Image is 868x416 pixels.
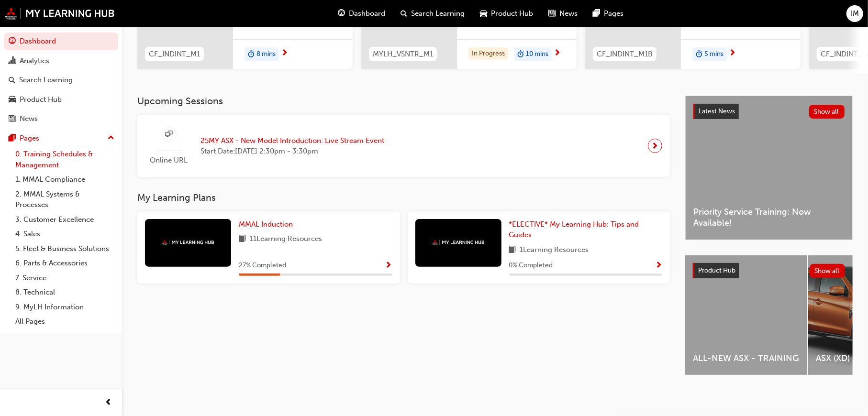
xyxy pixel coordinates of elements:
[9,134,16,143] span: pages-icon
[411,8,465,19] span: Search Learning
[137,192,670,203] h3: My Learning Plans
[401,8,407,20] span: search-icon
[239,260,286,271] span: 27 % Completed
[559,8,578,19] span: News
[385,260,392,272] button: Show Progress
[4,110,118,128] a: News
[330,4,393,23] a: guage-iconDashboard
[11,227,118,241] a: 4. Sales
[239,233,246,245] span: book-icon
[393,4,472,23] a: search-iconSearch Learning
[517,48,524,61] span: duration-icon
[520,244,589,256] span: 1 Learning Resources
[699,107,735,115] span: Latest News
[548,8,556,20] span: news-icon
[20,94,62,105] div: Product Hub
[846,5,863,22] button: IM
[696,48,702,61] span: duration-icon
[11,172,118,187] a: 1. MMAL Compliance
[693,263,845,278] a: Product HubShow all
[693,207,845,228] span: Priority Service Training: Now Available!
[11,314,118,329] a: All Pages
[145,155,193,166] span: Online URL
[652,139,659,153] span: next-icon
[526,49,548,60] span: 10 mins
[509,244,516,256] span: book-icon
[250,233,322,245] span: 11 Learning Resources
[4,52,118,70] a: Analytics
[373,49,433,60] span: MYLH_VSNTR_M1
[585,4,631,23] a: pages-iconPages
[685,96,853,240] a: Latest NewsShow allPriority Service Training: Now Available!
[4,91,118,109] a: Product Hub
[137,96,670,107] h3: Upcoming Sessions
[655,260,662,272] button: Show Progress
[9,37,16,46] span: guage-icon
[597,49,653,60] span: CF_INDINT_M1B
[11,241,118,256] a: 5. Fleet & Business Solutions
[554,49,561,58] span: next-icon
[20,133,39,144] div: Pages
[20,55,49,66] div: Analytics
[729,49,736,58] span: next-icon
[432,240,485,246] img: mmal
[509,220,639,240] span: *ELECTIVE* My Learning Hub: Tips and Guides
[491,8,533,19] span: Product Hub
[468,47,508,60] div: In Progress
[704,49,723,60] span: 5 mins
[685,255,807,375] a: ALL-NEW ASX - TRAINING
[810,264,846,278] button: Show all
[604,8,623,19] span: Pages
[851,8,859,19] span: IM
[5,7,115,20] img: mmal
[693,353,800,364] span: ALL-NEW ASX - TRAINING
[11,147,118,172] a: 0. Training Schedules & Management
[248,48,255,61] span: duration-icon
[105,397,112,409] span: prev-icon
[472,4,541,23] a: car-iconProduct Hub
[349,8,385,19] span: Dashboard
[541,4,585,23] a: news-iconNews
[4,31,118,130] button: DashboardAnalyticsSearch LearningProduct HubNews
[9,115,16,123] span: news-icon
[239,219,297,230] a: MMAL Induction
[4,130,118,147] button: Pages
[166,129,173,141] span: sessionType_ONLINE_URL-icon
[509,260,553,271] span: 0 % Completed
[11,271,118,285] a: 7. Service
[162,240,214,246] img: mmal
[200,146,384,157] span: Start Date: [DATE] 2:30pm - 3:30pm
[4,33,118,50] a: Dashboard
[20,113,38,124] div: News
[145,122,662,170] a: Online URL25MY ASX - New Model Introduction: Live Stream EventStart Date:[DATE] 2:30pm - 3:30pm
[509,219,663,241] a: *ELECTIVE* My Learning Hub: Tips and Guides
[9,57,16,66] span: chart-icon
[338,8,345,20] span: guage-icon
[809,105,845,119] button: Show all
[281,49,288,58] span: next-icon
[149,49,200,60] span: CF_INDINT_M1
[4,71,118,89] a: Search Learning
[9,76,15,85] span: search-icon
[593,8,600,20] span: pages-icon
[108,132,114,144] span: up-icon
[655,262,662,270] span: Show Progress
[11,256,118,271] a: 6. Parts & Accessories
[480,8,487,20] span: car-icon
[11,300,118,315] a: 9. MyLH Information
[693,104,845,119] a: Latest NewsShow all
[239,220,293,229] span: MMAL Induction
[385,262,392,270] span: Show Progress
[698,266,735,274] span: Product Hub
[256,49,276,60] span: 8 mins
[11,285,118,300] a: 8. Technical
[200,135,384,146] span: 25MY ASX - New Model Introduction: Live Stream Event
[9,96,16,104] span: car-icon
[11,212,118,227] a: 3. Customer Excellence
[19,75,73,86] div: Search Learning
[11,187,118,212] a: 2. MMAL Systems & Processes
